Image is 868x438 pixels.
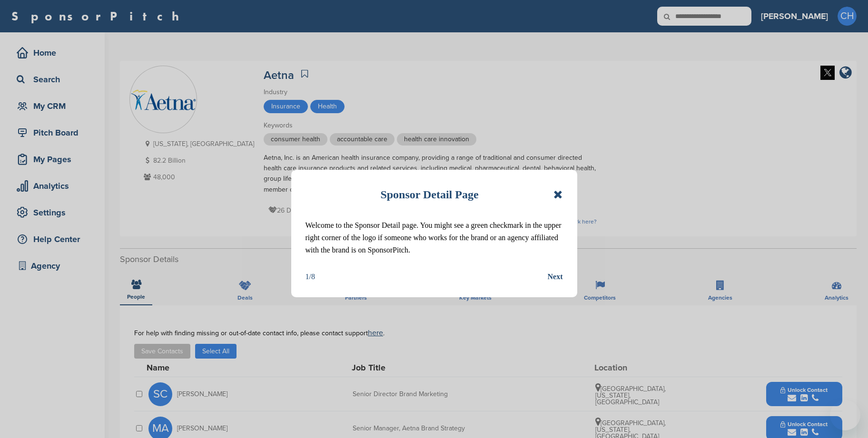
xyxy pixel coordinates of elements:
h1: Sponsor Detail Page [380,184,478,205]
button: Next [548,271,563,283]
p: Welcome to the Sponsor Detail page. You might see a green checkmark in the upper right corner of ... [306,219,563,256]
div: 1/8 [306,271,315,283]
iframe: Button to launch messaging window [830,400,860,430]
